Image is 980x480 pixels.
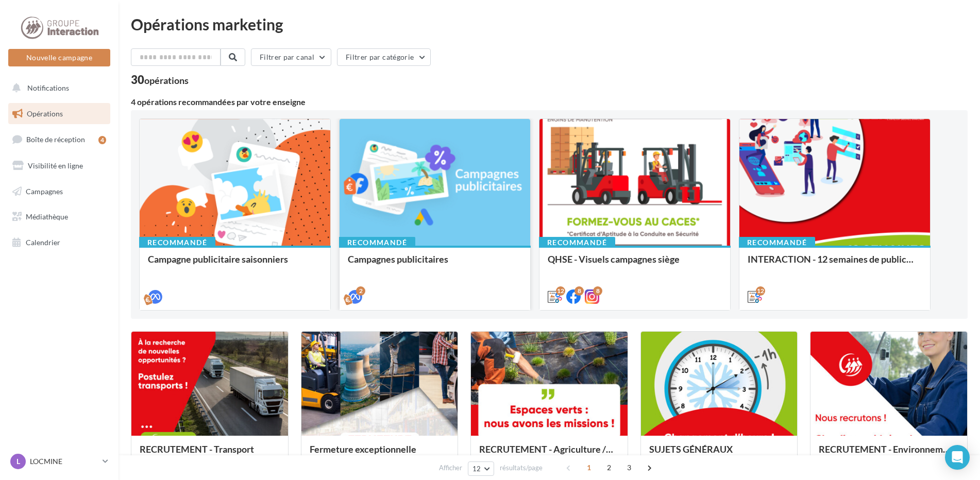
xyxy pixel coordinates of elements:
div: Opérations marketing [131,16,968,32]
span: Visibilité en ligne [28,161,83,170]
button: Filtrer par canal [251,48,331,66]
span: L [16,456,20,467]
button: Nouvelle campagne [8,49,110,66]
span: Calendrier [26,238,60,247]
div: Recommandé [139,237,215,248]
a: Boîte de réception4 [6,128,112,150]
div: 4 opérations recommandées par votre enseigne [131,98,968,106]
a: L LOCMINE [8,452,110,471]
div: RECRUTEMENT - Agriculture / Espaces verts [479,444,619,465]
button: Notifications [6,77,108,99]
span: Médiathèque [26,212,68,221]
div: Campagne publicitaire saisonniers [148,254,322,275]
p: LOCMINE [30,456,98,467]
span: 1 [581,459,597,476]
div: QHSE - Visuels campagnes siège [548,254,722,275]
span: Opérations [27,109,63,118]
a: Médiathèque [6,206,112,228]
div: 30 [131,74,189,85]
div: Recommandé [739,237,815,248]
button: 12 [468,461,494,476]
a: Visibilité en ligne [6,155,112,177]
div: opérations [144,76,189,85]
div: Open Intercom Messenger [945,445,970,470]
div: Fermeture exceptionnelle [310,444,450,465]
span: Boîte de réception [26,135,85,144]
span: 12 [472,465,481,473]
div: Recommandé [339,237,415,248]
div: RECRUTEMENT - Transport [140,444,280,465]
div: RECRUTEMENT - Environnement [819,444,959,465]
span: résultats/page [500,463,543,473]
div: SUJETS GÉNÉRAUX [649,444,789,465]
div: INTERACTION - 12 semaines de publication [748,254,922,275]
button: Filtrer par catégorie [337,48,431,66]
span: Notifications [27,83,69,92]
div: Campagnes publicitaires [348,254,522,275]
div: 4 [98,136,106,144]
div: 8 [575,286,584,296]
div: 12 [756,286,765,296]
span: 3 [621,459,637,476]
span: Campagnes [26,186,63,195]
div: Recommandé [539,237,615,248]
div: 12 [556,286,565,296]
span: Afficher [439,463,462,473]
a: Opérations [6,103,112,125]
span: 2 [601,459,617,476]
a: Campagnes [6,181,112,202]
div: 2 [356,286,365,296]
a: Calendrier [6,232,112,253]
div: 8 [593,286,602,296]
